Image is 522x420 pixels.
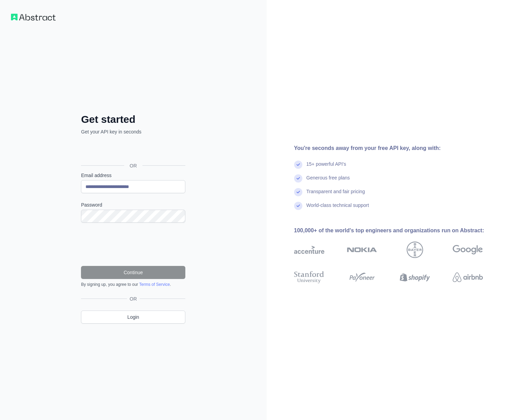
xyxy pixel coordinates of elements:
[453,242,483,258] img: google
[294,161,302,169] img: check mark
[294,188,302,196] img: check mark
[81,266,185,279] button: Continue
[294,242,324,258] img: accenture
[78,143,187,158] iframe: Sign in with Google Button
[453,270,483,285] img: airbnb
[400,270,430,285] img: shopify
[139,282,170,287] a: Terms of Service
[306,202,369,215] div: World-class technical support
[294,144,505,152] div: You're seconds away from your free API key, along with:
[306,174,350,188] div: Generous free plans
[81,201,185,208] label: Password
[81,128,185,135] p: Get your API key in seconds
[407,242,423,258] img: bayer
[294,226,505,235] div: 100,000+ of the world's top engineers and organizations run on Abstract:
[81,113,185,126] h2: Get started
[124,162,142,169] span: OR
[294,202,302,210] img: check mark
[294,270,324,285] img: stanford university
[294,174,302,183] img: check mark
[81,231,185,258] iframe: reCAPTCHA
[11,14,56,21] img: Workflow
[347,242,377,258] img: nokia
[306,161,346,174] div: 15+ powerful API's
[81,172,185,179] label: Email address
[81,282,185,287] div: By signing up, you agree to our .
[81,311,185,324] a: Login
[127,295,140,302] span: OR
[306,188,365,202] div: Transparent and fair pricing
[347,270,377,285] img: payoneer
